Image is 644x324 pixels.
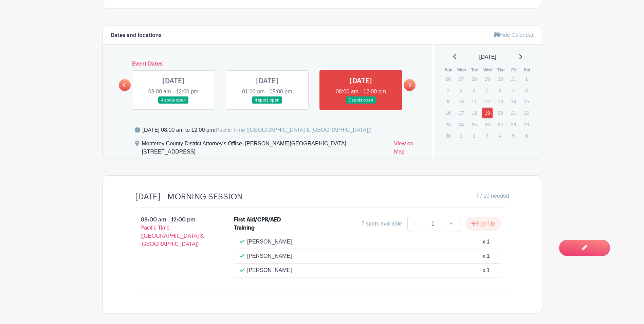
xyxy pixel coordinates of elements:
[247,252,292,260] p: [PERSON_NAME]
[508,74,519,84] p: 31
[442,74,454,84] p: 26
[508,67,521,73] th: Fri
[482,252,490,260] div: x 1
[482,266,490,274] div: x 1
[482,85,493,95] p: 5
[456,119,467,130] p: 24
[247,266,292,274] p: [PERSON_NAME]
[508,96,519,107] p: 14
[495,96,506,107] p: 13
[482,74,493,84] p: 29
[468,74,480,84] p: 28
[494,32,533,38] a: Hide Calendar
[131,61,404,67] h6: Event Dates
[142,140,389,159] div: Monterey County District Attorney's Office, [PERSON_NAME][GEOGRAPHIC_DATA], [STREET_ADDRESS]
[143,126,372,134] div: [DATE] 08:00 am to 12:00 pm
[521,74,532,84] p: 1
[456,130,467,141] p: 1
[468,119,480,130] p: 25
[456,85,467,95] p: 3
[481,67,495,73] th: Wed
[508,130,519,141] p: 5
[442,108,454,118] p: 16
[111,32,162,39] h6: Dates and locations
[456,74,467,84] p: 27
[521,96,532,107] p: 15
[521,119,532,130] p: 29
[521,85,532,95] p: 8
[442,67,455,73] th: Sun
[482,119,493,130] p: 26
[442,85,454,95] p: 2
[495,130,506,141] p: 4
[508,85,519,95] p: 7
[124,213,223,251] p: 08:00 am - 12:00 pm
[465,217,501,231] button: Sign Up
[468,67,481,73] th: Tue
[455,67,468,73] th: Mon
[482,96,493,107] p: 12
[362,220,402,228] div: 7 spots available
[468,108,480,118] p: 18
[456,108,467,118] p: 17
[495,85,506,95] p: 6
[482,238,490,246] div: x 1
[479,53,496,61] span: [DATE]
[468,96,480,107] p: 11
[495,108,506,118] p: 20
[394,140,424,159] a: View on Map
[482,130,493,141] p: 3
[442,119,454,130] p: 23
[135,192,243,202] h4: [DATE] - MORNING SESSION
[508,108,519,118] p: 21
[234,216,293,232] div: First Aid/CPR/AED Training
[482,107,493,119] a: 19
[521,108,532,118] p: 22
[407,216,423,232] a: -
[442,130,454,141] p: 30
[442,96,454,107] p: 9
[443,216,460,232] a: +
[494,67,508,73] th: Thu
[214,127,372,133] span: (Pacific Time ([GEOGRAPHIC_DATA] & [GEOGRAPHIC_DATA]))
[476,192,509,200] span: 7 / 10 needed
[468,85,480,95] p: 4
[521,130,532,141] p: 6
[495,119,506,130] p: 27
[456,96,467,107] p: 10
[495,74,506,84] p: 30
[468,130,480,141] p: 2
[520,67,534,73] th: Sat
[508,119,519,130] p: 28
[247,238,292,246] p: [PERSON_NAME]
